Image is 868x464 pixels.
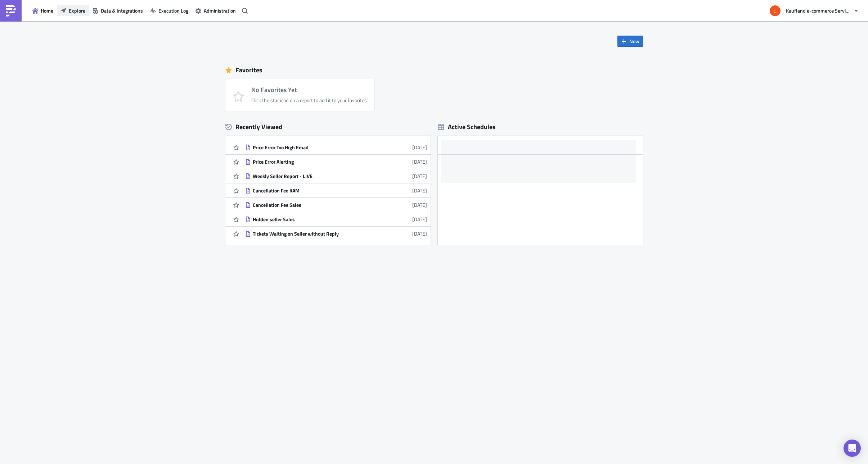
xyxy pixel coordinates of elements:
[5,5,17,17] img: PushMetrics
[225,122,431,132] div: Recently Viewed
[786,7,851,14] span: Kaufland e-commerce Services GmbH & Co. KG
[89,5,147,16] button: Data & Integrations
[253,187,379,194] div: Cancellation Fee KAM
[765,3,863,19] button: Kaufland e-commerce Services GmbH & Co. KG
[253,144,379,151] div: Price Error Too High Email
[412,230,427,237] time: 2025-07-07T07:26:33Z
[101,7,143,14] span: Data & Integrations
[617,36,643,47] button: New
[253,216,379,223] div: Hidden seller Sales
[253,202,379,208] div: Cancellation Fee Sales
[245,198,427,212] a: Cancellation Fee Sales[DATE]
[412,144,427,151] time: 2025-08-06T07:18:35Z
[251,86,367,94] h4: No Favorites Yet
[438,123,496,131] div: Active Schedules
[253,231,379,237] div: Tickets Waiting on Seller without Reply
[412,158,427,165] time: 2025-08-05T13:48:17Z
[844,440,861,457] div: Open Intercom Messenger
[253,159,379,165] div: Price Error Alerting
[769,5,781,17] img: Avatar
[245,155,427,169] a: Price Error Alerting[DATE]
[245,169,427,183] a: Weekly Seller Report - LIVE[DATE]
[69,7,85,14] span: Explore
[629,37,639,45] span: New
[412,172,427,180] time: 2025-08-04T14:27:27Z
[245,140,427,154] a: Price Error Too High Email[DATE]
[158,7,188,14] span: Execution Log
[29,5,57,16] button: Home
[57,5,89,16] button: Explore
[245,227,427,241] a: Tickets Waiting on Seller without Reply[DATE]
[245,183,427,197] a: Cancellation Fee KAM[DATE]
[253,173,379,179] div: Weekly Seller Report - LIVE
[41,7,53,14] span: Home
[412,215,427,223] time: 2025-07-08T08:00:39Z
[204,7,236,14] span: Administration
[245,212,427,226] a: Hidden seller Sales[DATE]
[147,5,192,16] button: Execution Log
[225,65,643,76] div: Favorites
[251,97,367,104] div: Click the star icon on a report to add it to your favorites
[412,201,427,209] time: 2025-08-01T08:17:41Z
[412,187,427,194] time: 2025-08-01T08:20:24Z
[192,5,239,16] button: Administration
